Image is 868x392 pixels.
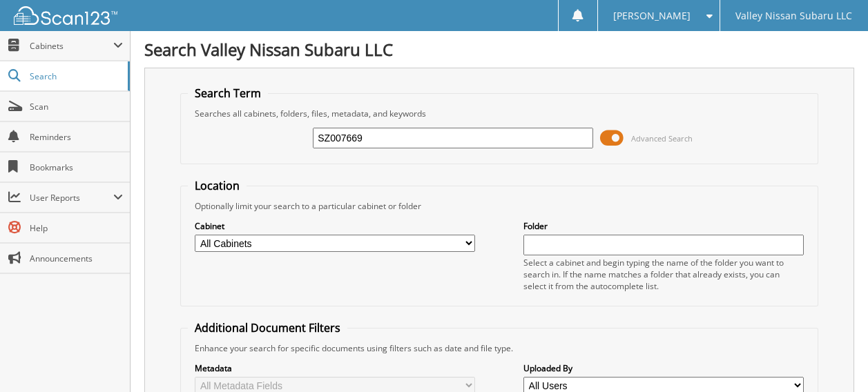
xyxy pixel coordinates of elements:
iframe: Chat Widget [799,326,868,392]
span: User Reports [30,192,113,204]
img: scan123-logo-white.svg [14,6,117,25]
span: [PERSON_NAME] [613,12,691,20]
span: Scan [30,101,123,112]
div: Searches all cabinets, folders, files, metadata, and keywords [188,108,810,119]
label: Metadata [195,362,475,374]
div: Select a cabinet and begin typing the name of the folder you want to search in. If the name match... [523,257,804,292]
span: Reminders [30,131,123,143]
div: Enhance your search for specific documents using filters such as date and file type. [188,342,810,354]
legend: Search Term [188,86,268,101]
span: Advanced Search [631,133,693,144]
h1: Search Valley Nissan Subaru LLC [144,38,854,61]
span: Valley Nissan Subaru LLC [735,12,852,20]
legend: Additional Document Filters [188,320,347,335]
div: Optionally limit your search to a particular cabinet or folder [188,200,810,212]
span: Search [30,70,121,82]
label: Uploaded By [523,362,804,374]
label: Folder [523,220,804,232]
span: Announcements [30,253,123,264]
label: Cabinet [195,220,475,232]
span: Cabinets [30,40,113,52]
span: Bookmarks [30,161,123,173]
span: Help [30,222,123,234]
legend: Location [188,178,247,193]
